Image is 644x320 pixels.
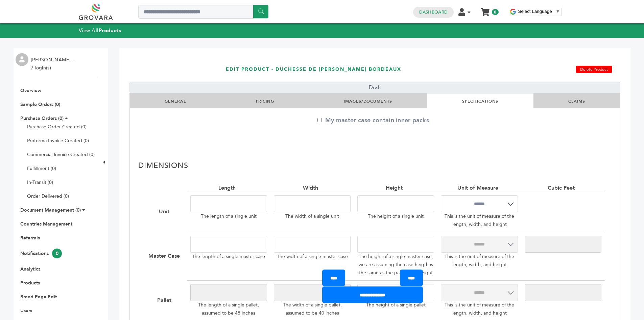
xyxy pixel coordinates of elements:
div: Width [303,184,321,192]
div: Unit of Measure [457,184,502,192]
span: 0 [52,249,62,258]
p: The height of a single unit [357,212,434,220]
div: Cubic Feet [548,184,578,192]
p: The length of a single master case [190,253,267,261]
p: The width of a single pallet, assumed to be 40 inches [274,301,351,317]
a: Select Language​ [518,9,560,14]
a: Countries Management [20,221,72,227]
a: GENERAL [165,99,186,104]
p: The height of a single master case, we are assuming the case heigth is the same as the pallet lay... [357,253,434,277]
input: Search a product or brand... [138,5,268,19]
a: Commercial Invoice Created (0) [27,151,95,158]
h2: Dimensions [138,161,612,174]
a: Delete Product [576,66,612,73]
div: Height [386,184,406,192]
a: PRICING [256,99,274,104]
p: This is the unit of measure of the length, width, and height [441,301,518,317]
a: SPECIFICATIONS [462,99,498,104]
input: My master case contain inner packs [317,118,322,122]
span: ▼ [556,9,560,14]
div: Unit [159,208,173,215]
p: The height of a single pallet [357,301,434,309]
a: Order Delivered (0) [27,193,69,199]
a: Referrals [20,235,40,241]
a: Dashboard [419,9,448,15]
a: Products [20,280,40,286]
div: Length [218,184,239,192]
p: This is the unit of measure of the length, width, and height [441,212,518,229]
p: The length of a single unit [190,212,267,220]
p: The length of a single pallet, assumed to be 48 inches [190,301,267,317]
a: View AllProducts [79,27,121,34]
a: IMAGES/DOCUMENTS [344,99,392,104]
span: Select Language [518,9,552,14]
a: Users [20,307,32,314]
div: Draft [129,82,620,93]
a: Overview [20,87,41,94]
a: In-Transit (0) [27,179,53,186]
a: Proforma Invoice Created (0) [27,137,89,144]
label: My master case contain inner packs [317,116,429,125]
div: Pallet [157,297,175,304]
a: Brand Page Edit [20,294,57,300]
h1: EDIT PRODUCT - DUCHESSE DE [PERSON_NAME] BORDEAUX [226,57,471,82]
li: [PERSON_NAME] - 7 login(s) [31,56,75,72]
span: 0 [492,9,498,15]
p: This is the unit of measure of the length, width, and height [441,253,518,269]
p: The width of a single master case [274,253,351,261]
a: Fulfillment (0) [27,165,56,172]
a: Sample Orders (0) [20,101,60,108]
a: Document Management (0) [20,207,81,213]
div: Master Case [148,252,183,260]
strong: Products [99,27,121,34]
a: CLAIMS [568,99,585,104]
a: My Cart [481,6,489,13]
img: profile.png [16,53,28,66]
a: Analytics [20,266,40,272]
a: Notifications0 [20,250,62,257]
a: Purchase Order Created (0) [27,124,87,130]
p: The width of a single unit [274,212,351,220]
a: Purchase Orders (0) [20,115,64,122]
